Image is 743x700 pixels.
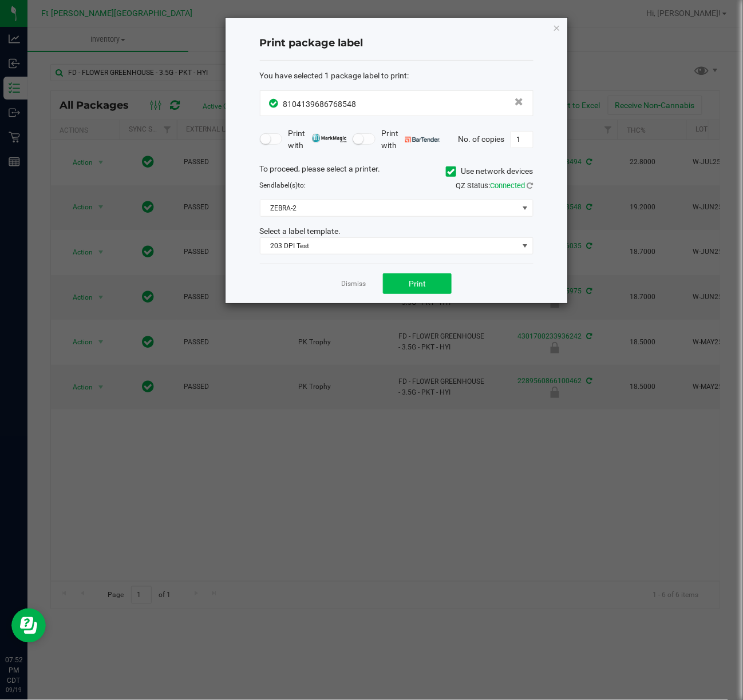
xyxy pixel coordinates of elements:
[381,128,440,152] span: Print with
[260,238,519,254] span: 203 DPI Test
[11,608,46,643] iframe: Resource center
[260,36,533,51] h4: Print package label
[260,71,408,80] span: You have selected 1 package label to print
[491,181,525,190] span: Connected
[459,134,505,143] span: No. of copies
[341,279,366,289] a: Dismiss
[260,200,519,216] span: ZEBRA-2
[456,181,533,190] span: QZ Status:
[288,128,347,152] span: Print with
[260,70,533,82] div: :
[251,163,542,180] div: To proceed, please select a printer.
[270,97,280,109] span: In Sync
[251,225,542,237] div: Select a label template.
[409,279,426,288] span: Print
[446,165,533,177] label: Use network devices
[312,134,347,142] img: mark_magic_cybra.png
[260,181,306,189] span: Send to:
[275,181,298,189] span: label(s)
[383,273,452,294] button: Print
[405,137,440,142] img: bartender.png
[283,100,357,109] span: 8104139686768548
